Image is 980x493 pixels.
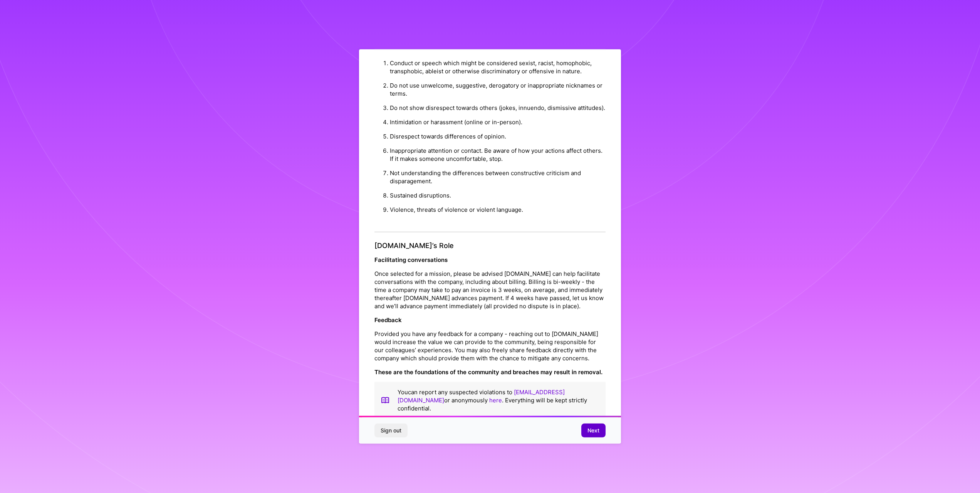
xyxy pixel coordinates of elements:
strong: Feedback [374,316,402,324]
p: Once selected for a mission, please be advised [DOMAIN_NAME] can help facilitate conversations wi... [374,270,606,310]
li: Intimidation or harassment (online or in-person). [390,115,606,129]
button: Next [581,424,606,437]
li: Disrespect towards differences of opinion. [390,129,606,144]
a: [EMAIL_ADDRESS][DOMAIN_NAME] [398,388,565,404]
li: Do not use unwelcome, suggestive, derogatory or inappropriate nicknames or terms. [390,78,606,101]
li: Inappropriate attention or contact. Be aware of how your actions affect others. If it makes someo... [390,144,606,166]
li: Sustained disruptions. [390,188,606,203]
strong: These are the foundations of the community and breaches may result in removal. [374,368,602,376]
span: Sign out [381,427,401,434]
p: Provided you have any feedback for a company - reaching out to [DOMAIN_NAME] would increase the v... [374,330,606,362]
button: Sign out [374,424,408,437]
li: Conduct or speech which might be considered sexist, racist, homophobic, transphobic, ableist or o... [390,56,606,78]
li: Not understanding the differences between constructive criticism and disparagement. [390,166,606,188]
strong: Facilitating conversations [374,256,448,263]
img: book icon [381,388,390,412]
span: Next [587,427,599,434]
p: You can report any suspected violations to or anonymously . Everything will be kept strictly conf... [398,388,599,412]
li: Do not show disrespect towards others (jokes, innuendo, dismissive attitudes). [390,101,606,115]
a: here [489,397,502,404]
h4: [DOMAIN_NAME]’s Role [374,241,606,250]
li: Violence, threats of violence or violent language. [390,203,606,217]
